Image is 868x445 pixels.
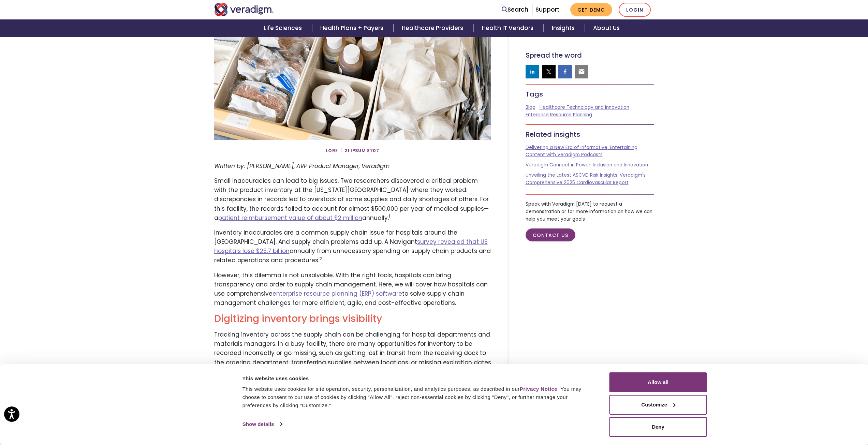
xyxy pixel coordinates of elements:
[214,162,390,170] em: Written by: [PERSON_NAME], AVP Product Manager, Veradigm
[242,374,594,383] div: This website uses cookies
[389,213,390,219] sup: 1
[312,19,394,37] a: Health Plans + Payers
[214,176,491,223] p: Small inaccuracies can lead to big issues. Two researchers discovered a critical problem with the...
[319,256,322,262] sup: 2
[619,3,651,17] a: Login
[544,19,585,37] a: Insights
[562,68,569,75] img: facebook sharing button
[545,68,552,75] img: twitter sharing button
[218,214,362,222] a: patient reimbursement value of about $2 million
[526,144,637,158] a: Delivering a New Era of Informative, Entertaining Content with Veradigm Podcasts
[394,19,473,37] a: Healthcare Providers
[326,145,379,156] span: Lore | 21 Ipsum 8707
[214,330,491,376] p: Tracking inventory across the supply chain can be challenging for hospital departments and materi...
[609,372,707,392] button: Allow all
[526,172,646,186] a: Unveiling the Latest ASCVD Risk Insights: Veradigm's Comprehensive 2025 Cardiovascular Report
[214,3,274,16] img: Veradigm logo
[214,228,491,265] p: Inventory inaccuracies are a common supply chain issue for hospitals around the [GEOGRAPHIC_DATA]...
[526,201,654,223] p: Speak with Veradigm [DATE] to request a demonstration or for more information on how we can help ...
[737,396,860,437] iframe: Drift Chat Widget
[242,385,594,410] div: This website uses cookies for site operation, security, personalization, and analytics purposes, ...
[520,386,557,392] a: Privacy Notice
[214,271,491,308] p: However, this dilemma is not unsolvable. With the right tools, hospitals can bring transparency a...
[526,104,535,110] a: Blog
[526,112,592,118] a: Enterprise Resource Planning
[502,5,528,14] a: Search
[526,90,654,98] h5: Tags
[585,19,628,37] a: About Us
[570,3,612,16] a: Get Demo
[540,104,629,110] a: Healthcare Technology and Innovation
[535,5,559,14] a: Support
[242,419,282,429] a: Show details
[529,68,536,75] img: linkedin sharing button
[214,313,491,325] h2: Digitizing inventory brings visibility
[526,162,648,168] a: Veradigm Connect in Power: Inclusion and Innovation
[578,68,585,75] img: email sharing button
[526,130,654,138] h5: Related insights
[255,19,312,37] a: Life Sciences
[609,417,707,437] button: Deny
[526,228,575,242] a: Contact Us
[273,290,402,298] a: enterprise resource planning (ERP) software
[526,51,654,59] h5: Spread the word
[609,395,707,415] button: Customize
[474,19,544,37] a: Health IT Vendors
